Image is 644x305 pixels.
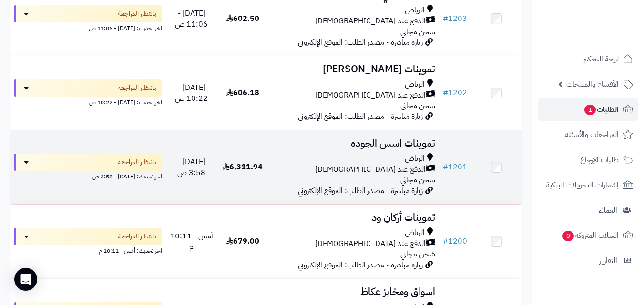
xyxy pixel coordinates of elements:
[546,178,619,192] span: إشعارات التحويلات البنكية
[599,254,617,267] span: التقارير
[400,26,435,38] span: شحن مجاني
[405,79,425,90] span: الرياض
[400,174,435,186] span: شحن مجاني
[177,156,205,178] span: [DATE] - 3:58 ص
[226,236,259,247] span: 679.00
[400,100,435,111] span: شحن مجاني
[298,185,423,197] span: زيارة مباشرة - مصدر الطلب: الموقع الإلكتروني
[538,48,638,70] a: لوحة التحكم
[538,249,638,272] a: التقارير
[315,238,426,249] span: الدفع عند [DEMOGRAPHIC_DATA]
[298,111,423,122] span: زيارة مباشرة - مصدر الطلب: الموقع الإلكتروني
[272,286,435,297] h3: اسواق ومخابز عكاظ
[226,87,259,98] span: 606.18
[14,245,162,255] div: اخر تحديث: أمس - 10:11 م
[298,259,423,271] span: زيارة مباشرة - مصدر الطلب: الموقع الإلكتروني
[579,20,635,39] img: logo-2.png
[272,138,435,149] h3: تموينات اسس الجوده
[580,153,619,167] span: طلبات الإرجاع
[566,78,619,91] span: الأقسام والمنتجات
[175,82,208,104] span: [DATE] - 10:22 ص
[583,52,619,66] span: لوحة التحكم
[315,16,426,27] span: الدفع عند [DEMOGRAPHIC_DATA]
[405,5,425,16] span: الرياض
[562,229,619,242] span: السلات المتروكة
[443,13,467,24] a: #1203
[443,161,467,173] a: #1201
[118,232,156,241] span: بانتظار المراجعة
[118,9,156,19] span: بانتظار المراجعة
[443,161,448,173] span: #
[14,268,37,291] div: Open Intercom Messenger
[583,103,619,116] span: الطلبات
[562,231,574,242] span: 0
[400,248,435,260] span: شحن مجاني
[538,98,638,121] a: الطلبات1
[443,236,467,247] a: #1200
[315,90,426,101] span: الدفع عند [DEMOGRAPHIC_DATA]
[118,83,156,93] span: بانتظار المراجعة
[315,164,426,175] span: الدفع عند [DEMOGRAPHIC_DATA]
[538,148,638,171] a: طلبات الإرجاع
[538,123,638,146] a: المراجعات والأسئلة
[272,212,435,223] h3: تموينات أركان ود
[175,8,208,30] span: [DATE] - 11:06 ص
[298,37,423,48] span: زيارة مباشرة - مصدر الطلب: الموقع الإلكتروني
[443,236,448,247] span: #
[170,230,213,253] span: أمس - 10:11 م
[14,97,162,107] div: اخر تحديث: [DATE] - 10:22 ص
[538,224,638,247] a: السلات المتروكة0
[272,64,435,75] h3: تموينات [PERSON_NAME]
[14,171,162,181] div: اخر تحديث: [DATE] - 3:58 ص
[538,199,638,222] a: العملاء
[443,87,467,98] a: #1202
[538,174,638,197] a: إشعارات التحويلات البنكية
[226,13,259,24] span: 602.50
[443,87,448,98] span: #
[405,227,425,238] span: الرياض
[443,13,448,24] span: #
[405,153,425,164] span: الرياض
[584,105,596,116] span: 1
[565,128,619,141] span: المراجعات والأسئلة
[118,157,156,167] span: بانتظار المراجعة
[14,22,162,32] div: اخر تحديث: [DATE] - 11:06 ص
[223,161,263,173] span: 6,311.94
[599,204,617,217] span: العملاء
